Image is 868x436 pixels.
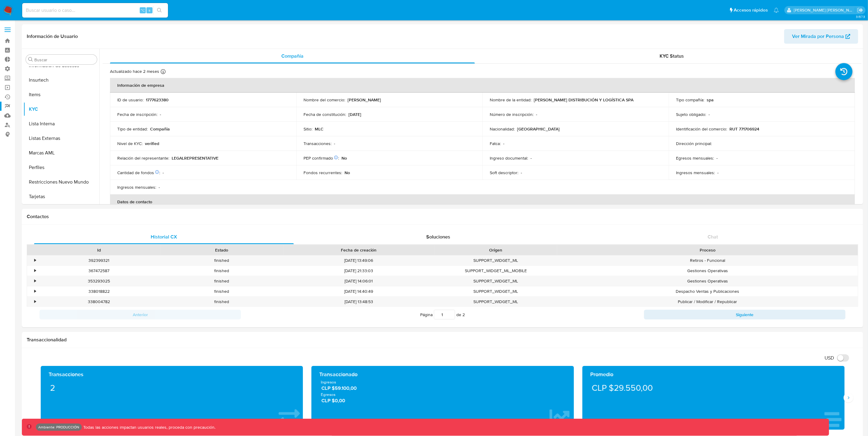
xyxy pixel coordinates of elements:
[160,112,161,117] p: -
[676,141,712,146] p: Dirección principal :
[708,112,710,117] p: -
[315,126,324,132] p: MLC
[341,155,347,161] p: No
[146,97,169,103] p: 1777623380
[434,276,557,286] div: SUPPORT_WIDGET_ML
[34,57,94,63] input: Buscar
[22,6,168,14] input: Buscar usuario o caso...
[462,312,465,318] span: 2
[334,141,335,146] p: -
[38,266,160,276] div: 367472587
[149,7,150,13] span: s
[304,141,331,146] p: Transacciones :
[34,268,36,274] div: •
[23,189,99,204] button: Tarjetas
[281,52,304,59] span: Compañía
[27,337,858,343] h1: Transaccionalidad
[27,33,78,39] h1: Información de Usuario
[172,155,218,161] p: LEGALREPRESENTATIVE
[348,112,361,117] p: [DATE]
[117,141,142,146] p: Nivel de KYC :
[117,112,157,117] p: Fecha de inscripción :
[660,52,684,59] span: KYC Status
[490,126,515,132] p: Nacionalidad :
[28,57,33,62] button: Buscar
[38,426,79,428] p: Ambiente: PRODUCCIÓN
[160,276,283,286] div: finished
[304,97,345,103] p: Nombre del comercio :
[784,29,858,44] button: Ver Mirada por Persona
[23,117,99,131] button: Lista Interna
[117,184,156,190] p: Ingresos mensuales :
[729,126,759,132] p: RUT 771706924
[557,266,858,276] div: Gestiones Operativas
[348,97,381,103] p: [PERSON_NAME]
[34,299,36,305] div: •
[708,233,718,240] span: Chat
[857,7,863,13] a: Salir
[23,102,99,117] button: KYC
[42,247,156,253] div: Id
[160,255,283,265] div: finished
[420,310,465,319] span: Página de
[426,233,450,240] span: Soluciones
[676,112,706,117] p: Sujeto obligado :
[304,155,339,161] p: PEP confirmado :
[287,247,430,253] div: Fecha de creación
[707,97,714,103] p: spa
[304,170,342,175] p: Fondos recurrentes :
[557,297,858,307] div: Publicar / Modificar / Republicar
[676,170,715,175] p: Ingresos mensuales :
[283,255,434,265] div: [DATE] 13:49:06
[110,194,855,209] th: Datos de contacto
[536,112,537,117] p: -
[151,233,177,240] span: Historial CX
[110,78,855,93] th: Información de empresa
[110,69,159,74] p: Actualizado hace 2 meses
[792,29,844,44] span: Ver Mirada por Persona
[23,131,99,146] button: Listas Externas
[283,276,434,286] div: [DATE] 14:06:01
[159,184,160,190] p: -
[23,175,99,189] button: Restricciones Nuevo Mundo
[490,97,531,103] p: Nombre de la entidad :
[34,258,36,263] div: •
[117,126,148,132] p: Tipo de entidad :
[644,310,846,319] button: Siguiente
[160,286,283,296] div: finished
[676,97,704,103] p: Tipo compañía :
[557,255,858,265] div: Retiros - Funcional
[27,214,858,220] h1: Contactos
[117,97,143,103] p: ID de usuario :
[82,424,215,430] p: Todas las acciones impactan usuarios reales, proceda con precaución.
[304,126,312,132] p: Sitio :
[140,7,145,13] span: ⌥
[283,297,434,307] div: [DATE] 13:48:53
[165,247,279,253] div: Estado
[434,255,557,265] div: SUPPORT_WIDGET_ML
[23,146,99,160] button: Marcas AML
[530,155,532,161] p: -
[23,73,99,87] button: Insurtech
[490,141,501,146] p: Fatca :
[163,170,164,175] p: -
[38,286,160,296] div: 338018822
[38,255,160,265] div: 392399321
[34,278,36,284] div: •
[521,170,522,175] p: -
[774,8,779,13] a: Notificaciones
[38,297,160,307] div: 338004782
[304,112,346,117] p: Fecha de constitución :
[117,155,169,161] p: Relación del representante :
[345,170,350,175] p: No
[34,289,36,294] div: •
[490,112,533,117] p: Número de inscripción :
[517,126,560,132] p: [GEOGRAPHIC_DATA]
[439,247,553,253] div: Origen
[490,155,528,161] p: Ingreso documental :
[160,266,283,276] div: finished
[434,266,557,276] div: SUPPORT_WIDGET_ML_MOBILE
[503,141,504,146] p: -
[117,170,160,175] p: Cantidad de fondos :
[39,310,241,319] button: Anterior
